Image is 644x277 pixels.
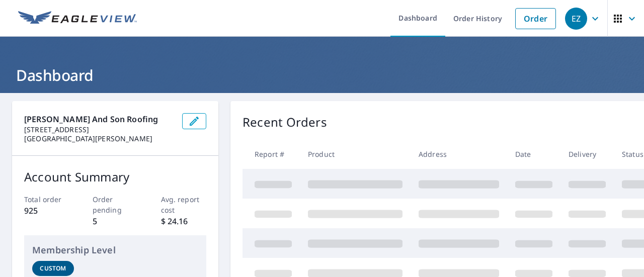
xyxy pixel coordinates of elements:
[24,205,70,217] p: 925
[161,194,207,215] p: Avg. report cost
[161,215,207,227] p: $ 24.16
[93,194,138,215] p: Order pending
[515,8,556,29] a: Order
[93,215,138,227] p: 5
[243,113,327,131] p: Recent Orders
[507,139,560,169] th: Date
[243,139,300,169] th: Report #
[565,8,587,30] div: EZ
[560,139,614,169] th: Delivery
[24,168,206,186] p: Account Summary
[411,139,507,169] th: Address
[24,194,70,205] p: Total order
[40,264,66,273] p: Custom
[32,243,198,257] p: Membership Level
[12,65,632,85] h1: Dashboard
[24,125,174,134] p: [STREET_ADDRESS]
[300,139,411,169] th: Product
[18,11,137,26] img: EV Logo
[24,113,174,125] p: [PERSON_NAME] and Son Roofing
[24,134,174,143] p: [GEOGRAPHIC_DATA][PERSON_NAME]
